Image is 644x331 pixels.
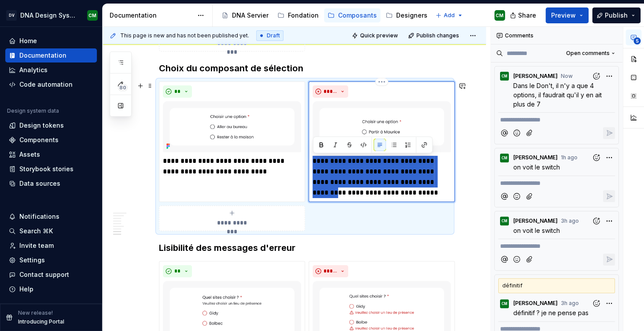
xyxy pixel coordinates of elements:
button: More [603,215,615,227]
button: Open comments [562,47,619,59]
span: [PERSON_NAME] [513,300,558,307]
div: Help [19,285,33,294]
span: Share [518,11,536,20]
button: Add reaction [590,152,602,164]
button: Mention someone [498,254,510,265]
div: Page tree [218,7,431,24]
p: New release! [18,309,53,316]
span: on voit le switch [513,227,560,234]
div: CM [496,12,504,19]
span: Preview [551,11,576,20]
div: Search ⌘K [19,227,53,235]
div: CM [501,73,508,80]
a: Fondation [274,8,322,22]
a: Analytics [5,63,97,77]
div: Storybook stories [19,165,74,173]
button: Publish [592,7,640,23]
span: [PERSON_NAME] [513,217,558,224]
div: CM [501,300,508,307]
h3: Choix du composant de sélection [159,62,451,74]
a: Composants [324,8,380,22]
button: Publish changes [405,29,463,42]
span: on voit le switch [513,163,560,171]
div: CM [88,12,96,19]
div: Contact support [19,270,69,279]
a: Documentation [5,48,97,63]
div: Invite team [19,241,54,250]
button: Add emoji [511,190,523,202]
div: Composer editor [498,112,615,125]
button: Reply [603,127,615,139]
span: This page is new and has not been published yet. [120,32,249,39]
span: définitif ? je ne pense pas [513,309,589,316]
span: Publish changes [416,32,459,39]
button: Attach files [524,254,536,265]
h3: Lisibilité des messages d'erreur [159,242,451,254]
a: Home [5,34,97,48]
a: Design tokens [5,118,97,132]
button: Add reaction [590,298,602,309]
button: Mention someone [498,190,510,202]
div: définitif [498,278,615,293]
button: Add reaction [590,215,602,227]
button: Help [5,282,97,296]
span: Open comments [566,50,610,57]
button: Add emoji [511,127,523,139]
button: More [603,152,615,164]
span: 5 [633,37,640,44]
a: Designers [382,8,431,22]
div: Components [19,136,59,144]
a: DNA Servier [218,8,272,22]
div: Comments [491,27,622,44]
button: Add reaction [590,70,602,82]
button: More [603,70,615,82]
p: Introducing Portal [18,318,64,325]
span: 80 [118,84,128,91]
img: 31b75e9f-20b5-4a1e-b1cb-78b1d8aac0bd.png [163,101,301,152]
button: Mention someone [498,127,510,139]
span: Quick preview [360,32,398,39]
div: Settings [19,256,45,265]
button: DVDNA Design SystemCM [2,6,100,25]
button: Attach files [524,190,536,202]
button: Reply [603,190,615,202]
div: Home [19,37,37,45]
button: Search ⌘K [5,224,97,238]
div: DNA Design System [20,11,77,20]
div: CM [501,154,508,162]
button: Contact support [5,268,97,282]
a: Components [5,133,97,147]
span: Publish [605,11,628,20]
div: Composer editor [498,176,615,188]
div: Documentation [19,51,66,60]
a: Assets [5,147,97,162]
div: Fondation [288,11,319,20]
div: Designers [396,11,427,20]
a: Storybook stories [5,162,97,176]
span: Dans le Don't, il n'y a que 4 options, il faudrait qu'il y en ait plus de 7 [513,82,604,108]
div: CM [501,217,508,224]
a: Settings [5,253,97,267]
div: DNA Servier [232,11,269,20]
button: Quick preview [349,29,402,42]
div: DV [6,10,17,21]
button: Reply [603,254,615,265]
div: Composer editor [498,239,615,251]
span: [PERSON_NAME] [513,154,558,161]
span: Add [444,12,455,19]
button: Attach files [524,127,536,139]
button: More [603,298,615,309]
div: Assets [19,150,40,159]
button: Preview [545,7,589,23]
div: Composants [338,11,377,20]
span: [PERSON_NAME] [513,73,558,80]
button: Add [433,9,466,22]
div: Code automation [19,80,73,89]
img: 9edd6ca1-dfca-4fd9-ac01-e3d6699889cb.png [313,101,451,152]
div: Design tokens [19,121,64,130]
button: Notifications [5,210,97,224]
span: Draft [267,32,280,39]
div: Documentation [110,11,193,20]
button: Share [505,7,542,23]
a: Data sources [5,177,97,191]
